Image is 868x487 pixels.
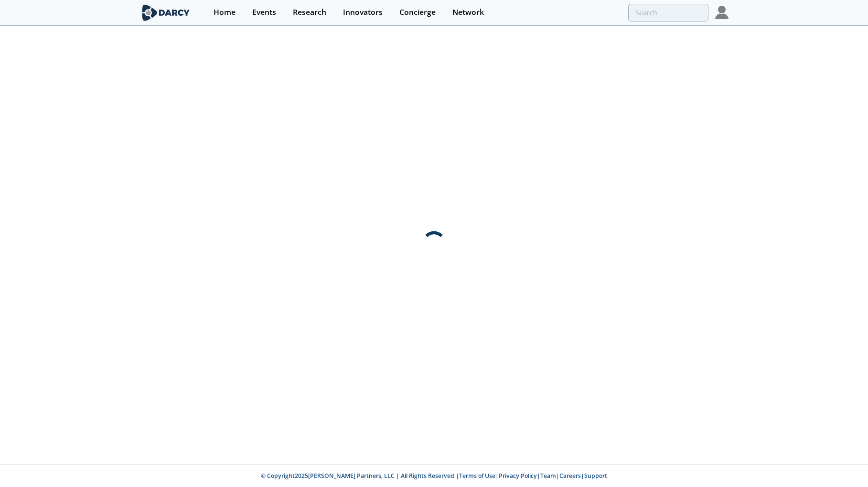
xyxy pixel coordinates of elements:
a: Team [540,472,556,480]
a: Terms of Use [459,472,495,480]
p: © Copyright 2025 [PERSON_NAME] Partners, LLC | All Rights Reserved | | | | | [81,472,788,480]
img: Profile [715,6,729,19]
div: Events [252,9,276,16]
input: Advanced Search [628,4,708,22]
a: Support [584,472,607,480]
div: Research [293,9,326,16]
a: Careers [559,472,581,480]
img: logo-wide.svg [140,4,192,21]
a: Privacy Policy [499,472,537,480]
div: Home [214,9,236,16]
div: Innovators [343,9,383,16]
div: Network [452,9,484,16]
div: Concierge [399,9,436,16]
